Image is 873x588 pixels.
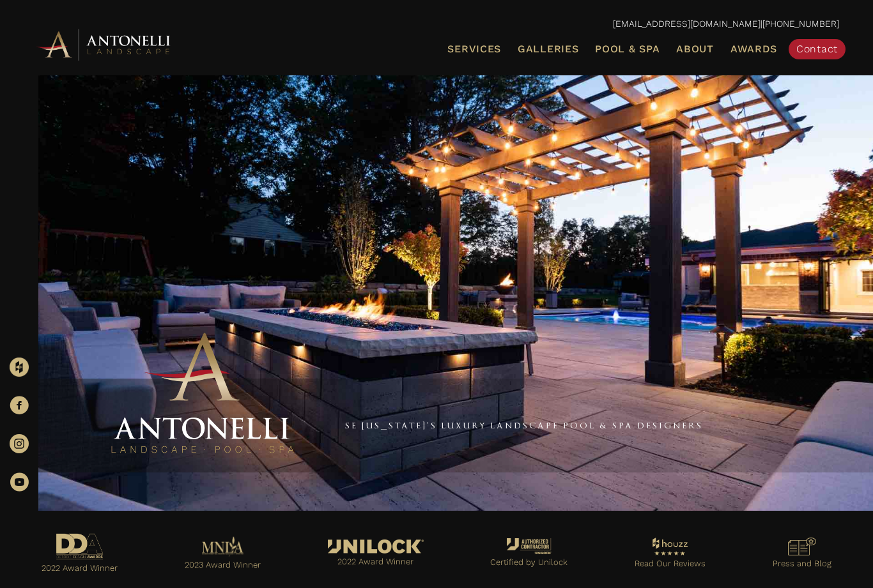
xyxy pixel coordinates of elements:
a: Go to https://antonellilandscape.com/unilock-authorized-contractor/ [470,535,589,574]
a: Awards [725,41,782,57]
span: Services [447,44,501,54]
a: About [671,41,719,57]
a: Services [442,41,506,57]
span: Awards [730,43,777,55]
a: Pool & Spa [590,41,665,57]
img: Antonelli Stacked Logo [107,328,298,460]
a: Contact [789,39,846,59]
a: Go to https://antonellilandscape.com/pool-and-spa/executive-sweet/ [21,530,139,579]
a: [EMAIL_ADDRESS][DOMAIN_NAME] [613,19,761,29]
p: | [34,16,839,33]
a: [PHONE_NUMBER] [762,19,839,29]
a: Go to https://www.houzz.com/professionals/landscape-architects-and-landscape-designers/antonelli-... [614,534,727,575]
a: Go to https://antonellilandscape.com/featured-projects/the-white-house/ [307,536,444,573]
img: Antonelli Horizontal Logo [34,27,174,62]
a: Go to https://antonellilandscape.com/press-media/ [752,534,852,575]
img: Houzz [10,358,29,377]
span: Galleries [518,43,578,55]
a: Galleries [513,41,583,57]
a: SE [US_STATE]'s Luxury Landscape Pool & Spa Designers [345,420,703,430]
span: Contact [796,43,838,55]
span: Pool & Spa [595,43,660,55]
a: Go to https://antonellilandscape.com/pool-and-spa/dont-stop-believing/ [164,533,282,577]
span: About [676,44,714,54]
